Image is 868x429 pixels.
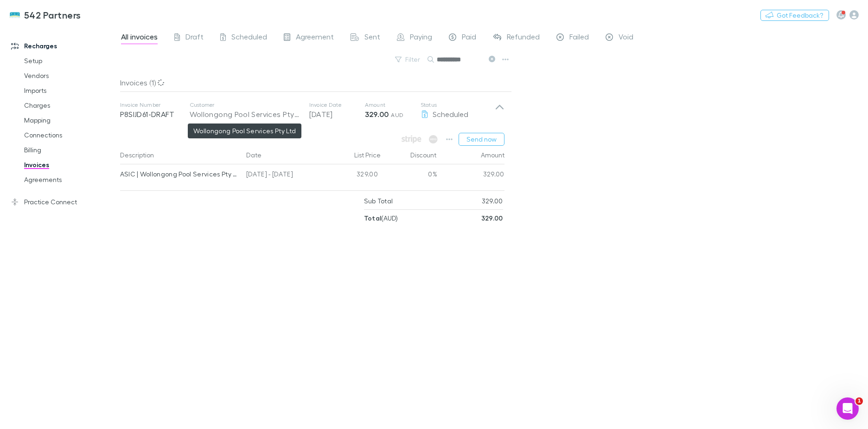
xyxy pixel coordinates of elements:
[15,83,125,98] a: Imports
[231,32,267,44] span: Scheduled
[481,214,503,222] strong: 329.00
[309,101,365,109] p: Invoice Date
[15,172,125,187] a: Agreements
[190,101,300,109] p: Customer
[15,53,125,68] a: Setup
[15,157,125,172] a: Invoices
[190,109,300,120] div: Wollongong Pool Services Pty Ltd
[364,210,398,227] p: ( AUD )
[382,164,437,187] div: 0%
[326,164,382,187] div: 329.00
[120,101,190,109] p: Invoice Number
[437,164,504,187] div: 329.00
[2,195,125,209] a: Practice Connect
[427,133,440,146] span: Available when invoice is finalised
[421,101,495,109] p: Status
[364,214,382,222] strong: Total
[4,4,87,26] a: 542 Partners
[2,39,125,53] a: Recharges
[507,32,540,44] span: Refunded
[15,128,125,143] a: Connections
[855,397,863,405] span: 1
[391,111,403,118] span: AUD
[390,54,426,65] button: Filter
[15,113,125,128] a: Mapping
[482,193,503,209] p: 329.00
[121,32,158,44] span: All invoices
[24,9,81,20] h3: 542 Partners
[364,32,380,44] span: Sent
[760,10,829,21] button: Got Feedback?
[296,32,334,44] span: Agreement
[410,32,432,44] span: Paying
[15,143,125,157] a: Billing
[569,32,589,44] span: Failed
[459,133,504,146] button: Send now
[365,101,421,109] p: Amount
[365,110,389,119] strong: 329.00
[185,32,204,44] span: Draft
[113,92,512,129] div: Invoice NumberP8SIJD61-DRAFTCustomerInvoice Date[DATE]Amount329.00 AUDStatusScheduled
[120,164,239,184] div: ASIC | Wollongong Pool Services Pty Ltd
[243,164,326,187] div: [DATE] - [DATE]
[462,32,476,44] span: Paid
[15,98,125,113] a: Charges
[399,133,424,146] span: Available when invoice is finalised
[836,397,859,420] iframe: Intercom live chat
[15,68,125,83] a: Vendors
[9,9,20,20] img: 542 Partners's Logo
[309,109,365,120] p: [DATE]
[120,109,190,120] p: P8SIJD61-DRAFT
[364,193,393,209] p: Sub Total
[619,32,633,44] span: Void
[433,110,468,118] span: Scheduled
